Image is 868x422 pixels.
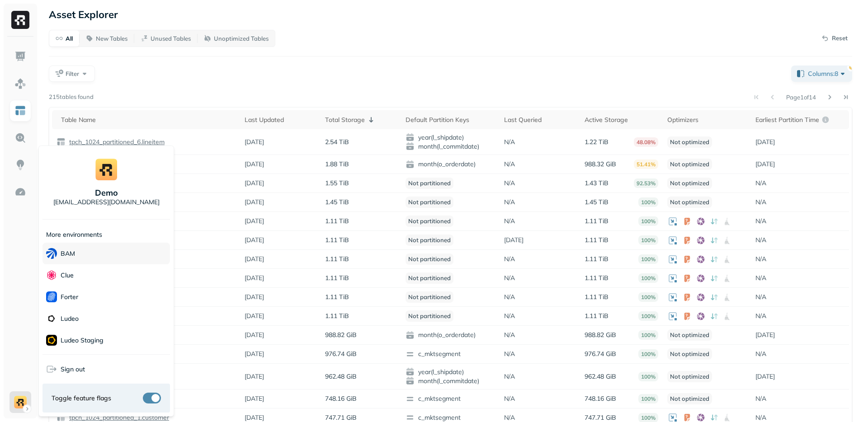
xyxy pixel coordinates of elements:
p: BAM [61,249,75,258]
p: Forter [61,293,78,301]
span: Toggle feature flags [52,394,111,403]
span: Sign out [61,365,85,374]
img: BAM [46,248,57,259]
p: More environments [46,230,102,239]
img: Forter [46,291,57,302]
p: [EMAIL_ADDRESS][DOMAIN_NAME] [53,198,160,206]
img: Ludeo Staging [46,335,57,346]
p: Clue [61,271,74,280]
p: demo [95,188,118,198]
img: Clue [46,270,57,281]
p: Ludeo Staging [61,336,104,345]
img: Ludeo [46,313,57,324]
img: demo [95,159,117,180]
p: Ludeo [61,314,79,323]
